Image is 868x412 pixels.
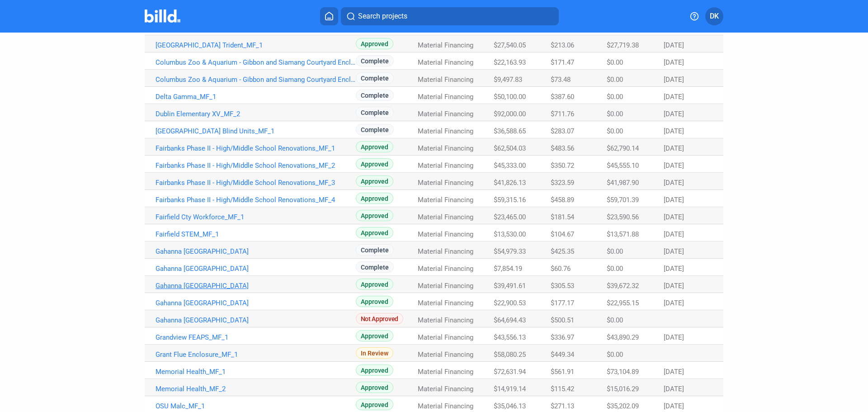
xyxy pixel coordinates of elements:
span: Approved [356,279,393,290]
button: DK [705,7,723,25]
span: [DATE] [664,196,684,204]
span: $62,504.03 [494,144,526,152]
span: $458.89 [551,196,574,204]
span: $0.00 [607,93,623,101]
span: Material Financing [418,41,473,49]
span: $336.97 [551,333,574,341]
a: [GEOGRAPHIC_DATA] Trident_MF_1 [156,41,356,49]
a: Gahanna [GEOGRAPHIC_DATA] [156,299,356,307]
span: $213.06 [551,41,574,49]
span: [DATE] [664,282,684,290]
span: $58,080.25 [494,350,526,359]
span: $425.35 [551,247,574,256]
span: [DATE] [664,265,684,273]
span: $483.56 [551,144,574,152]
span: $323.59 [551,179,574,187]
span: [DATE] [664,127,684,135]
span: $43,890.29 [607,333,639,341]
span: $171.47 [551,58,574,66]
span: $449.34 [551,350,574,359]
span: [DATE] [664,110,684,118]
a: Gahanna [GEOGRAPHIC_DATA] [156,265,356,273]
span: $14,919.14 [494,385,526,393]
span: Complete [356,124,394,135]
a: Columbus Zoo & Aquarium - Gibbon and Siamang Courtyard Enclosure_MF_2 [156,76,356,84]
span: $22,900.53 [494,299,526,307]
span: Approved [356,193,393,204]
span: Material Financing [418,350,473,359]
a: Fairbanks Phase II - High/Middle School Renovations_MF_4 [156,196,356,204]
a: Dublin Elementary XV_MF_2 [156,110,356,118]
span: [DATE] [664,385,684,393]
span: Approved [356,296,393,307]
span: [DATE] [664,368,684,376]
span: $59,701.39 [607,196,639,204]
span: Complete [356,107,394,118]
span: Search projects [358,11,407,22]
span: $115.42 [551,385,574,393]
span: Approved [356,175,393,187]
span: Material Financing [418,161,473,170]
span: $350.72 [551,161,574,170]
span: $45,555.10 [607,161,639,170]
span: $92,000.00 [494,110,526,118]
span: [DATE] [664,299,684,307]
span: $0.00 [607,76,623,84]
span: $39,491.61 [494,282,526,290]
a: Memorial Health_MF_1 [156,368,356,376]
span: $35,046.13 [494,402,526,410]
span: $60.76 [551,265,571,273]
span: Material Financing [418,299,473,307]
span: $62,790.14 [607,144,639,152]
span: $23,465.00 [494,213,526,221]
span: $27,540.05 [494,41,526,49]
span: $64,694.43 [494,316,526,324]
span: $104.67 [551,230,574,238]
span: $0.00 [607,247,623,256]
span: $73.48 [551,76,571,84]
a: Gahanna [GEOGRAPHIC_DATA] [156,247,356,256]
span: Material Financing [418,144,473,152]
span: $27,719.38 [607,41,639,49]
span: $711.76 [551,110,574,118]
span: $305.53 [551,282,574,290]
span: $177.17 [551,299,574,307]
span: $0.00 [607,127,623,135]
span: $387.60 [551,93,574,101]
span: Material Financing [418,385,473,393]
span: $22,955.15 [607,299,639,307]
span: [DATE] [664,333,684,341]
img: Billd Company Logo [145,9,180,23]
span: $54,979.33 [494,247,526,256]
span: $9,497.83 [494,76,522,84]
span: Complete [356,261,394,273]
span: [DATE] [664,230,684,238]
a: Grandview FEAPS_MF_1 [156,333,356,341]
a: Memorial Health_MF_2 [156,385,356,393]
span: Approved [356,365,393,376]
span: $36,588.65 [494,127,526,135]
span: Approved [356,38,393,49]
span: $13,530.00 [494,230,526,238]
span: Material Financing [418,230,473,238]
span: $13,571.88 [607,230,639,238]
span: $23,590.56 [607,213,639,221]
span: [DATE] [664,402,684,410]
span: $0.00 [607,350,623,359]
a: OSU Malc_MF_1 [156,402,356,410]
span: DK [710,11,719,22]
span: Approved [356,141,393,152]
span: Material Financing [418,213,473,221]
span: Material Financing [418,127,473,135]
span: Approved [356,330,393,341]
span: Material Financing [418,110,473,118]
span: $561.91 [551,368,574,376]
a: Fairfield STEM_MF_1 [156,230,356,238]
a: Fairfield Cty Workforce_MF_1 [156,213,356,221]
span: $283.07 [551,127,574,135]
a: Fairbanks Phase II - High/Middle School Renovations_MF_3 [156,179,356,187]
span: [DATE] [664,179,684,187]
span: Approved [356,210,393,221]
span: Material Financing [418,58,473,66]
span: [DATE] [664,41,684,49]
